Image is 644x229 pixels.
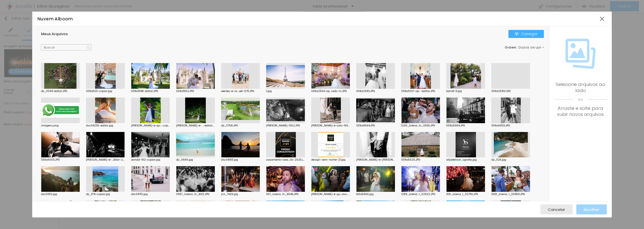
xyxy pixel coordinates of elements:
[86,124,113,127] font: dsc04236-editar.jpg
[515,32,519,36] img: Ícone
[556,81,605,94] font: Selecione arquivos ao lado
[176,192,210,196] font: 0967_lorena...ln_9312.JPG
[584,207,599,212] font: Escolher
[221,192,238,196] font: jns_7426.jpg
[516,45,517,50] font: :
[491,89,511,93] font: 039a2586.CR3
[176,124,218,127] font: [PERSON_NAME]-e-...-editar.JPG
[446,124,465,127] font: 039a5964.JPG
[41,89,67,93] font: dji_0094-editar.JPG
[401,124,435,127] font: 1206_lorena...ln_0366.JPG
[41,31,68,36] font: Meus Arquivos
[446,192,478,196] font: 1331_lorena...l_02736.JPG
[37,16,73,22] font: Nuvem Alboom
[356,192,374,196] font: 1k0a5656.jpg
[221,124,238,127] font: dji_0758.JPG
[356,89,375,93] font: 039a2583.JPG
[41,192,57,196] font: dsc03112.jpg
[131,158,160,162] font: aandd-912-copiar.jpg
[266,192,299,196] font: 1017_lorena...ln_9546.JPG
[311,158,345,162] font: design-sem-nome-21.jpg
[401,158,420,162] font: 039a5625.JPG
[131,192,148,196] font: dsc04710.jpg
[356,124,375,127] font: 039a9564.JPG
[87,46,90,49] img: Ícone
[311,192,358,196] font: [PERSON_NAME]-e-gu...avo-627.jpg
[540,204,573,214] button: Cancelar
[41,124,59,127] font: imagens.png
[446,158,477,162] font: atjadeilson...ografia.jpg
[266,158,306,162] font: casamento-awa...ds-2025.jpg
[491,124,510,127] font: 039a6359.JPG
[521,31,538,36] font: Carregar
[266,89,272,93] font: 1.jpg
[401,192,435,196] font: 1289_lorena...l_02502.JPG
[505,45,516,50] font: Ordem
[86,158,128,162] font: [PERSON_NAME]-e-...ditar-2.JPG
[86,192,110,196] font: dji_1174-copiar.jpg
[518,45,548,50] font: Dados de upload
[311,124,353,127] font: [PERSON_NAME]-e-caio-156.JPG
[311,89,347,93] font: 039a2554-ap...rado-nr.JPG
[41,158,60,162] font: 039a6003.JPG
[356,158,414,162] font: [PERSON_NAME]-e-[PERSON_NAME]-706.jpg
[221,89,254,93] font: wecley-e-ra...uel-576.JPG
[221,158,238,162] font: dsc04013.jpg
[446,89,462,93] font: bandf-11.jpg
[266,124,300,127] font: [PERSON_NAME]-1052.JPG
[491,158,506,162] font: dji_1126.jpg
[131,89,158,93] font: 039a9148-editar.JPG
[41,44,91,51] input: Buscar
[566,39,596,69] img: Ícone
[491,192,525,196] font: 0631_lorena...l_00469.JPG
[176,158,193,162] font: dji_0666.jpg
[576,204,607,214] button: Escolher
[548,207,565,212] font: Cancelar
[401,89,435,93] font: 039a3237-ap...-editar.JPG
[131,124,176,127] font: [PERSON_NAME]-e-gu...-copiar.jpg
[508,30,544,38] button: ÍconeCarregar
[557,105,604,117] font: Arraste e solte para subir novos arquivos
[86,89,112,93] font: 039a1123-copiar.jpg
[578,97,583,102] font: ou
[176,89,194,93] font: 039a9152.JPG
